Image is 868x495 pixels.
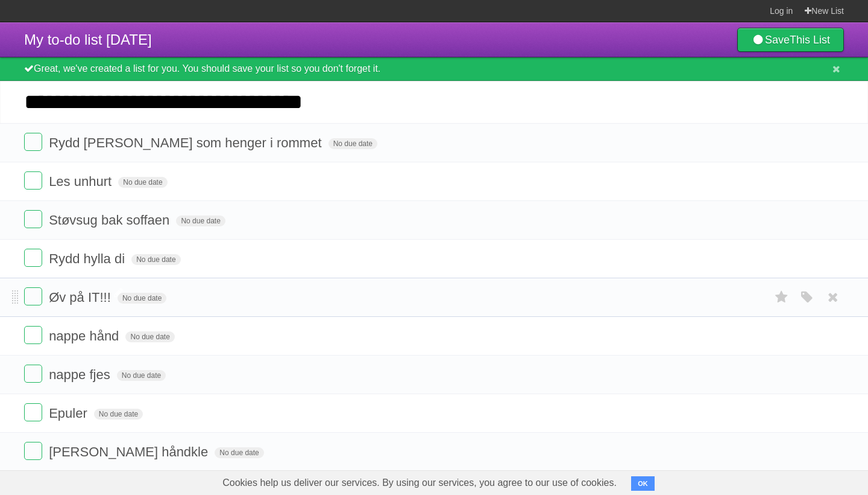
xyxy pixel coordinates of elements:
[49,135,324,150] span: Rydd [PERSON_NAME] som henger i rommet
[49,328,122,343] span: nappe hånd
[49,174,115,189] span: Les unhurt
[117,370,166,381] span: No due date
[125,331,174,342] span: No due date
[24,210,42,228] label: Done
[24,403,42,421] label: Done
[49,406,90,421] span: Epuler
[737,28,844,52] a: SaveThis List
[24,249,42,267] label: Done
[24,287,42,305] label: Done
[24,133,42,151] label: Done
[118,177,167,188] span: No due date
[215,447,263,458] span: No due date
[24,365,42,383] label: Done
[24,171,42,190] label: Done
[49,290,114,305] span: Øv på IT!!!
[631,476,655,491] button: OK
[131,254,180,265] span: No due date
[770,287,793,307] label: Star task
[24,31,152,48] span: My to-do list [DATE]
[118,293,166,304] span: No due date
[210,471,629,495] span: Cookies help us deliver our services. By using our services, you agree to our use of cookies.
[24,442,42,460] label: Done
[790,34,830,46] b: This List
[49,367,113,382] span: nappe fjes
[329,138,377,149] span: No due date
[49,444,211,459] span: [PERSON_NAME] håndkle
[176,216,225,226] span: No due date
[94,409,143,420] span: No due date
[24,326,42,344] label: Done
[49,251,128,266] span: Rydd hylla di
[49,212,172,228] span: Støvsug bak soffaen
